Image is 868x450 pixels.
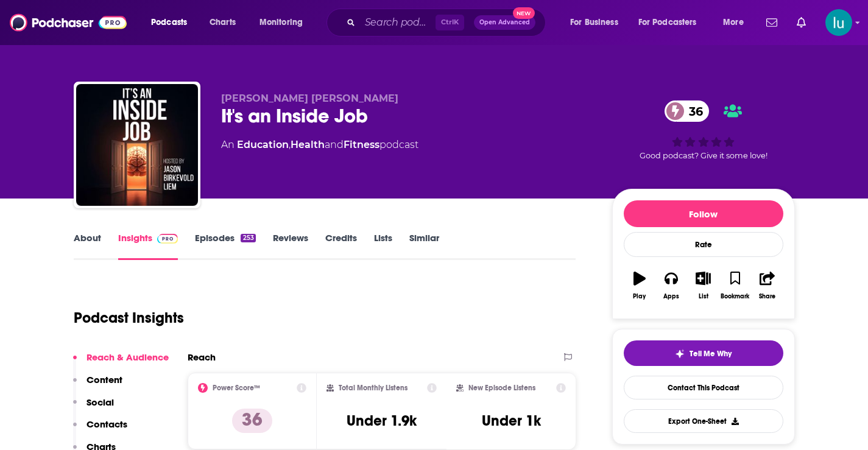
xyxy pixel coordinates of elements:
a: Reviews [273,232,308,260]
p: Reach & Audience [86,351,169,363]
span: New [513,7,535,19]
span: Open Advanced [479,19,530,26]
a: Education [237,139,289,150]
h2: Total Monthly Listens [339,384,408,392]
button: tell me why sparkleTell Me Why [624,340,783,366]
h1: Podcast Insights [74,309,184,327]
span: Charts [210,14,236,31]
p: 36 [232,409,272,433]
img: Podchaser - Follow, Share and Rate Podcasts [10,11,127,34]
div: Share [759,293,775,300]
input: Search podcasts, credits, & more... [360,13,436,32]
span: Logged in as lusodano [825,9,852,36]
button: Export One-Sheet [624,409,783,433]
button: Bookmark [719,264,751,308]
div: Rate [624,232,783,257]
button: Contacts [73,418,127,441]
a: InsightsPodchaser Pro [118,232,178,260]
div: An podcast [221,138,418,152]
div: Play [633,293,646,300]
span: For Business [570,14,618,31]
a: Health [291,139,325,150]
a: Lists [374,232,392,260]
a: 36 [665,100,709,122]
div: Bookmark [721,293,749,300]
button: Content [73,374,122,396]
button: Show profile menu [825,9,852,36]
span: Monitoring [259,14,303,31]
span: and [325,139,344,150]
h2: New Episode Listens [468,384,535,392]
a: Credits [325,232,357,260]
div: Search podcasts, credits, & more... [338,9,557,37]
a: Charts [202,13,243,32]
a: Fitness [344,139,379,150]
span: More [723,14,744,31]
a: Contact This Podcast [624,376,783,399]
p: Social [86,396,114,408]
div: Apps [663,293,679,300]
a: Episodes253 [195,232,255,260]
a: Similar [409,232,439,260]
h3: Under 1.9k [347,412,417,430]
span: , [289,139,291,150]
div: List [699,293,708,300]
span: Podcasts [151,14,187,31]
button: open menu [630,13,715,32]
button: open menu [562,13,633,32]
p: Contacts [86,418,127,430]
span: For Podcasters [638,14,697,31]
button: Open AdvancedNew [474,15,535,30]
img: Podchaser Pro [157,234,178,244]
button: Play [624,264,655,308]
button: List [687,264,719,308]
button: Social [73,396,114,419]
button: open menu [143,13,203,32]
img: User Profile [825,9,852,36]
span: Ctrl K [436,15,464,30]
a: Show notifications dropdown [761,12,782,33]
button: Follow [624,200,783,227]
h2: Power Score™ [213,384,260,392]
button: open menu [715,13,759,32]
button: open menu [251,13,319,32]
h3: Under 1k [482,412,541,430]
div: 36Good podcast? Give it some love! [612,93,795,168]
button: Reach & Audience [73,351,169,374]
a: Show notifications dropdown [792,12,811,33]
p: Content [86,374,122,385]
span: Tell Me Why [690,349,732,359]
div: 253 [241,234,255,242]
button: Apps [655,264,687,308]
span: Good podcast? Give it some love! [640,151,767,160]
img: It's an Inside Job [76,84,198,206]
span: [PERSON_NAME] [PERSON_NAME] [221,93,398,104]
a: About [74,232,101,260]
span: 36 [677,100,709,122]
img: tell me why sparkle [675,349,685,359]
h2: Reach [188,351,216,363]
button: Share [751,264,783,308]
